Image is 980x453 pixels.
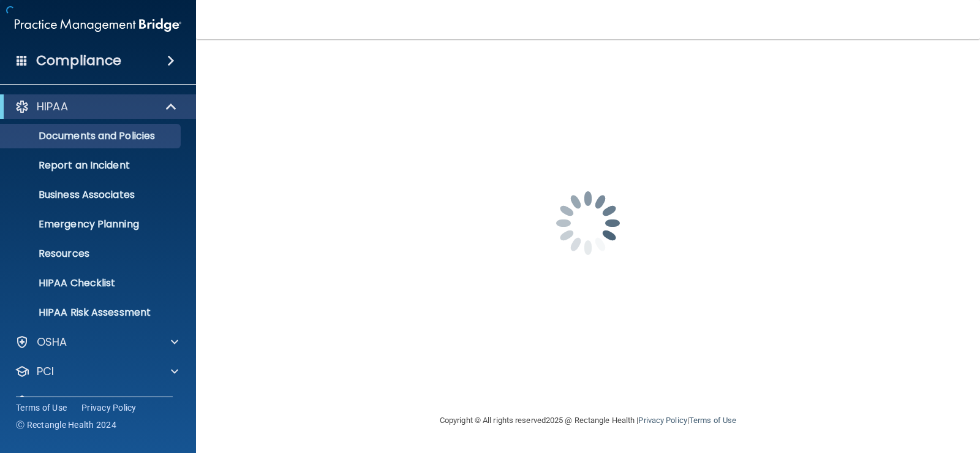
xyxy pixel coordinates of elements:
a: OfficeSafe University [15,394,178,408]
a: Privacy Policy [638,416,687,425]
p: HIPAA Risk Assessment [8,306,175,319]
p: PCI [37,364,54,379]
iframe: Drift Widget Chat Controller [768,367,965,416]
h4: Compliance [36,52,121,69]
p: Business Associates [8,189,175,201]
p: OSHA [37,335,67,349]
img: PMB logo [15,13,181,37]
a: Terms of Use [689,416,736,425]
p: HIPAA Checklist [8,277,175,289]
a: PCI [15,364,178,379]
a: HIPAA [15,99,178,114]
a: Privacy Policy [81,402,137,414]
span: Ⓒ Rectangle Health 2024 [16,419,116,431]
p: Emergency Planning [8,218,175,230]
p: OfficeSafe University [37,394,153,408]
div: Copyright © All rights reserved 2025 @ Rectangle Health | | [364,401,812,440]
img: spinner.e123f6fc.gif [527,162,649,284]
a: OSHA [15,335,178,349]
p: Documents and Policies [8,130,175,142]
a: Terms of Use [16,402,67,414]
p: HIPAA [37,99,68,114]
p: Report an Incident [8,159,175,172]
p: Resources [8,248,175,260]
